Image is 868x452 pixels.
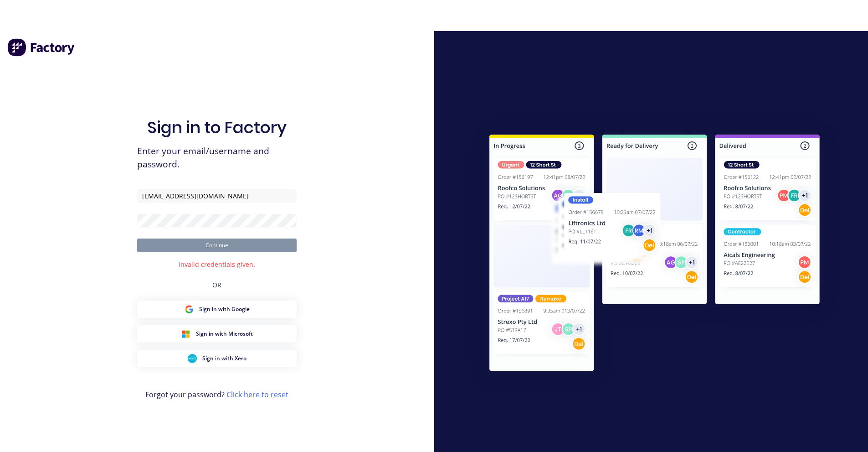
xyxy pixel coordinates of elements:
button: Xero Sign inSign in with Xero [137,350,297,367]
button: Microsoft Sign inSign in with Microsoft [137,325,297,343]
input: Email/Username [137,189,297,203]
button: Continue [137,239,297,252]
img: Microsoft Sign in [181,329,190,338]
span: Sign in with Google [199,305,250,313]
iframe: Intercom live chat [837,421,859,443]
span: Sign in with Xero [202,354,247,363]
span: Forgot your password? [145,389,288,400]
div: Invalid credentials given. [179,260,255,269]
button: Google Sign inSign in with Google [137,301,297,318]
span: Sign in with Microsoft [196,330,253,338]
img: Xero Sign in [188,354,197,363]
a: Click here to reset [226,390,288,400]
div: OR [212,269,221,301]
h1: Sign in to Factory [147,118,287,137]
img: Factory [7,38,76,57]
span: Enter your email/username and password. [137,145,297,171]
img: Sign in [469,116,840,393]
img: Google Sign in [185,305,194,314]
